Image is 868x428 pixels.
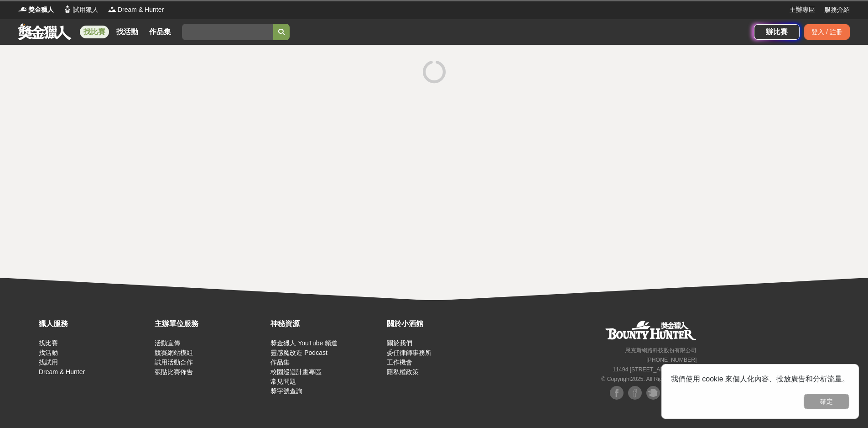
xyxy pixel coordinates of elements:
a: 張貼比賽佈告 [155,368,193,375]
a: LogoDream & Hunter [108,5,164,15]
small: 恩克斯網路科技股份有限公司 [625,347,696,354]
a: 找比賽 [39,339,58,347]
a: 作品集 [146,26,175,38]
div: 神秘資源 [270,318,382,329]
a: 活動宣傳 [155,339,180,347]
div: 主辦單位服務 [155,318,266,329]
a: 關於我們 [387,339,412,347]
img: Logo [63,5,72,14]
a: 作品集 [270,359,290,366]
a: 獎金獵人 YouTube 頻道 [270,339,338,347]
a: 辦比賽 [754,24,800,40]
a: 主辦專區 [790,5,815,15]
div: 登入 / 註冊 [804,24,850,40]
a: 靈感魔改造 Podcast [270,349,327,356]
span: 獎金獵人 [28,5,54,15]
img: Plurk [646,386,660,400]
small: 11494 [STREET_ADDRESS] 3 樓 [613,366,696,373]
a: 試用活動合作 [155,359,193,366]
img: Facebook [628,386,642,400]
span: 試用獵人 [73,5,99,15]
span: Dream & Hunter [118,5,164,15]
img: Logo [108,5,117,14]
a: 常見問題 [270,378,296,385]
a: 隱私權政策 [387,368,419,375]
small: © Copyright 2025 . All Rights Reserved. [601,376,696,382]
a: 工作機會 [387,359,412,366]
a: 服務介紹 [824,5,850,15]
img: Logo [18,5,27,14]
a: 找比賽 [80,26,109,38]
a: Logo獎金獵人 [18,5,54,15]
a: 獎字號查詢 [270,387,302,395]
a: 委任律師事務所 [387,349,431,356]
a: 找活動 [113,26,142,38]
a: Dream & Hunter [39,368,85,375]
a: Logo試用獵人 [63,5,99,15]
a: 校園巡迴計畫專區 [270,368,322,375]
div: 獵人服務 [39,318,150,329]
img: Facebook [610,386,624,400]
span: 我們使用 cookie 來個人化內容、投放廣告和分析流量。 [671,375,849,383]
div: 關於小酒館 [387,318,498,329]
button: 確定 [804,394,849,409]
small: [PHONE_NUMBER] [646,357,696,363]
a: 找活動 [39,349,58,356]
a: 找試用 [39,359,58,366]
a: 競賽網站模組 [155,349,193,356]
